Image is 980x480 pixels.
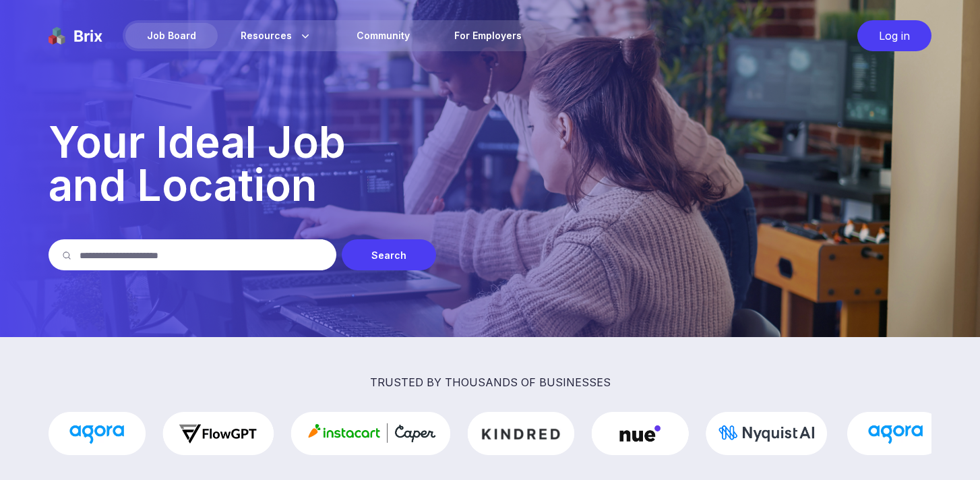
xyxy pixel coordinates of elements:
[851,20,931,51] a: Log in
[335,23,431,49] a: Community
[219,23,334,49] div: Resources
[125,23,218,49] div: Job Board
[342,239,436,270] div: Search
[49,121,931,207] p: Your Ideal Job and Location
[433,23,543,49] a: For Employers
[857,20,931,51] div: Log in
